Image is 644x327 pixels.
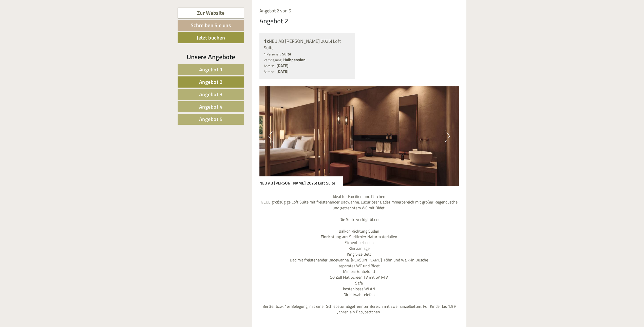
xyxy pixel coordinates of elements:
[199,78,223,86] span: Angebot 2
[178,52,244,62] div: Unsere Angebote
[282,51,291,57] b: Suite
[259,16,288,26] div: Angebot 2
[119,14,196,29] div: Guten Tag, wie können wir Ihnen helfen?
[259,86,459,186] img: image
[264,37,351,51] div: NEU AB [PERSON_NAME] 2025! Loft Suite
[167,131,200,142] button: Senden
[264,63,275,68] small: Anreise:
[264,37,269,45] b: 1x
[199,103,223,111] span: Angebot 4
[259,7,291,14] span: Angebot 2 von 5
[178,32,244,43] a: Jetzt buchen
[178,8,244,18] a: Zur Website
[276,63,289,69] b: [DATE]
[8,47,126,50] small: 11:57
[276,68,289,74] b: [DATE]
[259,176,343,186] div: NEU AB [PERSON_NAME] 2025! Loft Suite
[199,66,223,73] span: Angebot 1
[445,130,450,142] button: Next
[268,130,274,142] button: Previous
[264,57,282,63] small: Verpflegung:
[8,31,126,35] div: [PERSON_NAME]
[199,115,223,123] span: Angebot 5
[178,20,244,31] a: Schreiben Sie uns
[264,69,275,74] small: Abreise:
[121,25,192,28] small: 11:56
[121,15,192,19] div: Sie
[264,52,281,57] small: 4 Personen:
[91,4,109,12] div: [DATE]
[283,57,306,63] b: Halbpension
[4,30,129,51] div: Guten Tag! Also 5 Tage werden nicht klappen! Wie schaut es vom [DATE] bis [DATE] aus? Liebe Grüße...
[199,90,223,98] span: Angebot 3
